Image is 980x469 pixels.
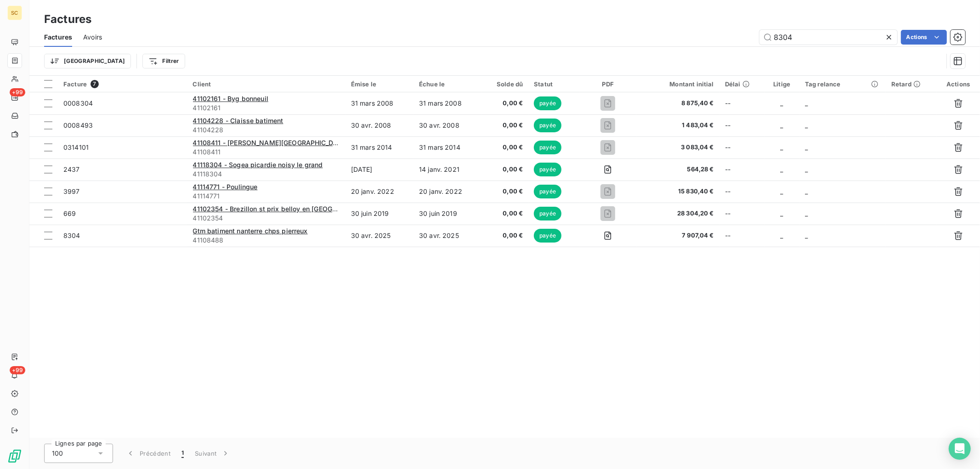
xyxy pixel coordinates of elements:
[805,143,808,151] span: _
[63,232,80,239] span: 8304
[346,225,414,247] td: 30 avr. 2025
[414,92,482,114] td: 31 mars 2008
[193,170,340,179] span: 41118304
[419,80,476,88] div: Échue le
[805,99,808,107] span: _
[805,165,808,173] span: _
[901,30,947,45] button: Actions
[193,95,268,102] span: 41102161 - Byg bonneuil
[487,80,523,88] div: Solde dû
[781,99,783,107] span: _
[534,96,561,110] span: payée
[193,103,340,113] span: 41102161
[949,438,971,460] div: Open Intercom Messenger
[805,187,808,195] span: _
[7,6,22,20] div: SC
[414,181,482,203] td: 20 janv. 2022
[346,203,414,225] td: 30 juin 2019
[805,121,808,129] span: _
[805,232,808,239] span: _
[346,114,414,136] td: 30 avr. 2008
[534,229,561,243] span: payée
[189,444,236,463] button: Suivant
[181,449,184,458] span: 1
[7,90,22,105] a: +99
[719,114,765,136] td: --
[10,366,25,374] span: +99
[534,163,561,176] span: payée
[805,209,808,217] span: _
[719,92,765,114] td: --
[63,165,80,173] span: 2437
[719,203,765,225] td: --
[642,121,714,130] span: 1 483,04 €
[585,80,630,88] div: PDF
[487,143,523,152] span: 0,00 €
[63,187,80,195] span: 3997
[487,121,523,130] span: 0,00 €
[487,99,523,108] span: 0,00 €
[193,139,372,147] span: 41108411 - [PERSON_NAME][GEOGRAPHIC_DATA] 19 eme
[176,444,189,463] button: 1
[44,54,131,68] button: [GEOGRAPHIC_DATA]
[193,161,323,169] span: 41118304 - Sogea picardie noisy le grand
[193,80,340,88] div: Client
[719,136,765,158] td: --
[534,185,561,198] span: payée
[414,158,482,181] td: 14 janv. 2021
[10,88,25,96] span: +99
[193,117,283,124] span: 41104228 - Claisse batiment
[44,11,91,28] h3: Factures
[534,119,561,132] span: payée
[719,225,765,247] td: --
[781,232,783,239] span: _
[414,203,482,225] td: 30 juin 2019
[770,80,794,88] div: Litige
[487,165,523,174] span: 0,00 €
[781,209,783,217] span: _
[44,33,72,42] span: Factures
[63,80,87,88] span: Facture
[63,209,76,217] span: 669
[725,80,759,88] div: Délai
[414,114,482,136] td: 30 avr. 2008
[346,136,414,158] td: 31 mars 2014
[193,147,340,157] span: 41108411
[642,209,714,218] span: 28 304,20 €
[534,141,561,154] span: payée
[487,209,523,218] span: 0,00 €
[534,80,574,88] div: Statut
[193,125,340,135] span: 41104228
[193,205,378,213] span: 41102354 - Brezillon st prix belloy en [GEOGRAPHIC_DATA]
[487,187,523,196] span: 0,00 €
[193,214,340,223] span: 41102354
[642,187,714,196] span: 15 830,40 €
[63,143,89,151] span: 0314101
[193,183,258,191] span: 41114771 - Poulingue
[781,187,783,195] span: _
[642,80,714,88] div: Montant initial
[642,99,714,108] span: 8 875,40 €
[346,92,414,114] td: 31 mars 2008
[91,80,99,88] span: 7
[83,33,102,42] span: Avoirs
[52,449,63,458] span: 100
[63,99,93,107] span: 0008304
[142,54,185,68] button: Filtrer
[193,227,308,235] span: Gtm batiment nanterre chps pierreux
[781,143,783,151] span: _
[642,143,714,152] span: 3 083,04 €
[414,136,482,158] td: 31 mars 2014
[805,80,880,88] div: Tag relance
[351,80,408,88] div: Émise le
[63,121,93,129] span: 0008493
[414,225,482,247] td: 30 avr. 2025
[120,444,176,463] button: Précédent
[719,158,765,181] td: --
[759,30,897,45] input: Rechercher
[642,165,714,174] span: 564,28 €
[719,181,765,203] td: --
[534,207,561,220] span: payée
[642,231,714,240] span: 7 907,04 €
[487,231,523,240] span: 0,00 €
